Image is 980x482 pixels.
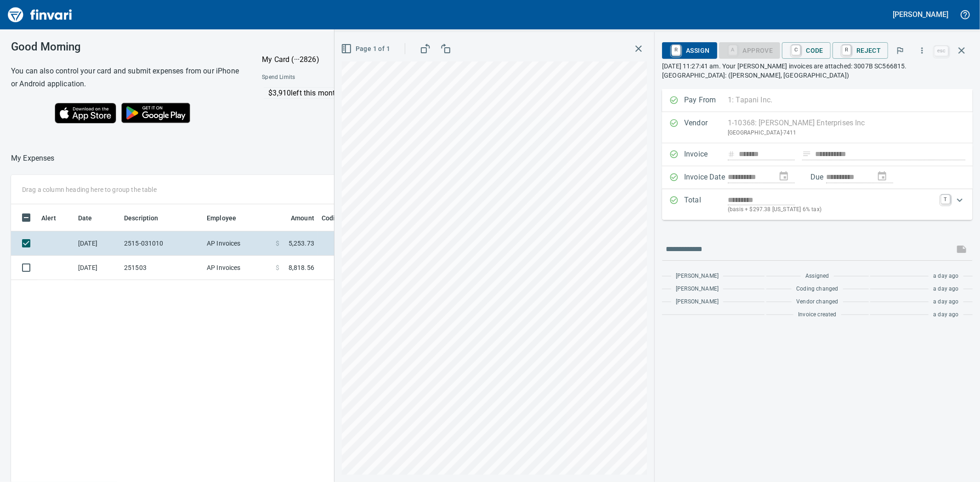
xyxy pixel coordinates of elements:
td: 251503 [120,256,203,280]
span: Vendor changed [796,297,838,307]
span: Coding [322,213,355,224]
button: More [912,40,932,61]
div: Expand [662,189,973,220]
h5: [PERSON_NAME] [893,10,948,19]
span: Spend Limits [262,73,391,82]
span: Alert [41,213,68,224]
span: 8,818.56 [289,263,314,272]
span: Amount [291,213,314,224]
td: 2515-031010 [120,231,203,256]
span: [PERSON_NAME] [676,297,719,307]
p: Online allowed [255,99,488,108]
span: Date [78,213,92,224]
p: (basis + $297.38 [US_STATE] 6% tax) [728,205,935,214]
a: R [672,45,680,55]
span: Close invoice [932,39,973,62]
p: My Expenses [11,153,55,164]
p: Total [684,195,728,214]
span: Reject [840,43,881,58]
p: My Card (···2826) [262,54,331,65]
span: Invoice created [798,310,837,319]
h3: Good Morning [11,40,239,53]
span: a day ago [933,297,959,307]
div: Coding Required [719,46,781,54]
span: Description [124,213,159,224]
span: Employee [207,213,248,224]
button: [PERSON_NAME] [891,7,951,22]
span: a day ago [933,310,959,319]
span: a day ago [933,285,959,294]
td: [DATE] [74,231,120,256]
span: Amount [279,213,314,224]
span: [PERSON_NAME] [676,272,719,281]
span: Page 1 of 1 [343,43,390,55]
span: Employee [207,213,236,224]
a: R [842,45,851,55]
span: Code [789,43,823,58]
nav: breadcrumb [11,153,55,164]
span: $ [276,263,279,272]
button: RReject [833,42,888,59]
span: Coding changed [796,285,838,294]
button: CCode [782,42,831,59]
h6: You can also control your card and submit expenses from our iPhone or Android application. [11,65,239,90]
a: esc [935,46,948,56]
img: Download on the App Store [55,103,116,123]
p: [DATE] 11:27:41 am. Your [PERSON_NAME] invoices are attached: 3007B SC566815. [GEOGRAPHIC_DATA]: ... [662,62,973,80]
span: [PERSON_NAME] [676,285,719,294]
button: Page 1 of 1 [339,40,394,57]
span: Assign [669,43,709,58]
img: Finvari [6,4,74,26]
span: Date [78,213,104,224]
img: Get it on Google Play [116,98,195,128]
p: Drag a column heading here to group the table [22,185,157,194]
span: This records your message into the invoice and notifies anyone mentioned [951,238,973,260]
a: C [792,45,800,55]
button: Flag [890,40,910,61]
td: AP Invoices [203,256,272,280]
span: 5,253.73 [289,239,314,248]
span: Description [124,213,170,224]
p: $3,910 left this month [268,88,486,99]
a: T [941,195,950,204]
span: $ [276,239,279,248]
button: RAssign [662,42,717,59]
span: Coding [322,213,343,224]
span: Alert [41,213,56,224]
td: [DATE] [74,256,120,280]
span: Assigned [805,272,829,281]
td: AP Invoices [203,231,272,256]
span: a day ago [933,272,959,281]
